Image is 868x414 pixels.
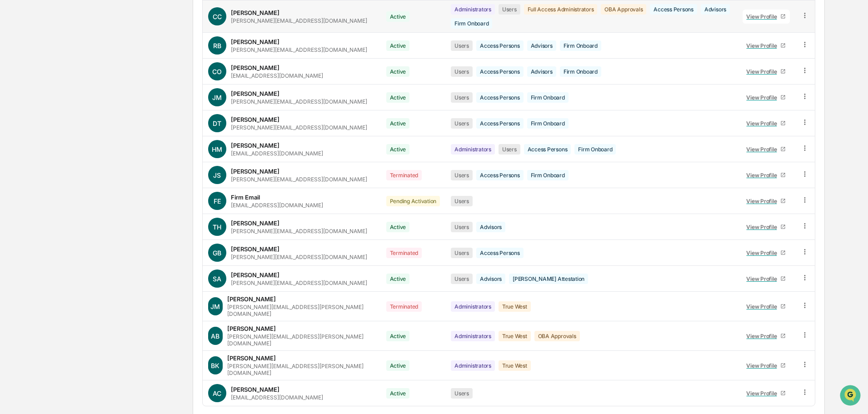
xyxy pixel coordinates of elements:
[499,4,520,15] div: Users
[213,249,221,257] span: GB
[743,168,790,182] a: View Profile
[560,66,601,77] div: Firm Onboard
[534,331,580,341] div: OBA Approvals
[451,248,473,258] div: Users
[231,194,260,201] div: Firm Email
[227,363,375,376] div: [PERSON_NAME][EMAIL_ADDRESS][PERSON_NAME][DOMAIN_NAME]
[386,11,410,22] div: Active
[231,202,323,209] div: [EMAIL_ADDRESS][DOMAIN_NAME]
[451,274,473,284] div: Users
[451,331,495,341] div: Administrators
[746,42,780,49] div: View Profile
[451,118,473,129] div: Users
[476,66,524,77] div: Access Persons
[650,4,697,15] div: Access Persons
[743,220,790,234] a: View Profile
[527,40,556,51] div: Advisors
[214,197,221,205] span: FE
[28,124,74,131] span: [PERSON_NAME]
[213,171,221,179] span: JS
[231,46,367,53] div: [PERSON_NAME][EMAIL_ADDRESS][DOMAIN_NAME]
[451,196,473,206] div: Users
[5,182,62,199] a: 🖐️Preclearance
[231,219,279,227] div: [PERSON_NAME]
[746,249,780,256] div: View Profile
[386,40,410,51] div: Active
[743,194,790,208] a: View Profile
[451,144,495,155] div: Administrators
[213,275,221,283] span: SA
[213,42,221,50] span: RB
[18,203,57,212] span: Data Lookup
[80,148,99,155] span: [DATE]
[66,187,73,194] div: 🗄️
[231,72,323,79] div: [EMAIL_ADDRESS][DOMAIN_NAME]
[231,386,279,393] div: [PERSON_NAME]
[746,198,780,205] div: View Profile
[141,99,165,110] button: See all
[231,9,279,16] div: [PERSON_NAME]
[41,70,149,79] div: Start new chat
[9,187,16,194] div: 🖐️
[743,10,790,24] a: View Profile
[75,124,79,131] span: •
[231,176,367,183] div: [PERSON_NAME][EMAIL_ADDRESS][DOMAIN_NAME]
[746,333,780,339] div: View Profile
[28,148,74,155] span: [PERSON_NAME]
[386,144,410,155] div: Active
[476,248,524,258] div: Access Persons
[451,301,495,312] div: Administrators
[527,92,569,103] div: Firm Onboard
[75,186,113,195] span: Attestations
[213,389,221,397] span: AC
[746,390,780,397] div: View Profile
[231,116,279,123] div: [PERSON_NAME]
[75,148,79,155] span: •
[386,92,410,103] div: Active
[476,118,524,129] div: Access Persons
[386,274,410,284] div: Active
[743,246,790,260] a: View Profile
[476,92,524,103] div: Access Persons
[213,13,222,20] span: CC
[499,331,531,341] div: True West
[231,124,367,131] div: [PERSON_NAME][EMAIL_ADDRESS][DOMAIN_NAME]
[231,279,367,286] div: [PERSON_NAME][EMAIL_ADDRESS][DOMAIN_NAME]
[19,70,35,86] img: 8933085812038_c878075ebb4cc5468115_72.jpg
[524,4,598,15] div: Full Access Administrators
[212,68,222,75] span: CO
[155,72,165,83] button: Start new chat
[743,386,790,400] a: View Profile
[18,186,59,195] span: Preclearance
[527,170,569,180] div: Firm Onboard
[386,118,410,129] div: Active
[231,394,323,401] div: [EMAIL_ADDRESS][DOMAIN_NAME]
[231,38,279,45] div: [PERSON_NAME]
[451,92,473,103] div: Users
[90,225,110,232] span: Pylon
[212,94,222,101] span: JM
[746,224,780,230] div: View Profile
[743,359,790,373] a: View Profile
[476,40,524,51] div: Access Persons
[227,295,276,303] div: [PERSON_NAME]
[9,70,25,86] img: 1746055101610-c473b297-6a78-478c-a979-82029cc54cd1
[839,384,863,409] iframe: Open customer support
[231,254,367,260] div: [PERSON_NAME][EMAIL_ADDRESS][DOMAIN_NAME]
[231,90,279,97] div: [PERSON_NAME]
[386,170,422,180] div: Terminated
[746,303,780,310] div: View Profile
[601,4,646,15] div: OBA Approvals
[743,116,790,130] a: View Profile
[5,200,61,216] a: 🔎Data Lookup
[527,118,569,129] div: Firm Onboard
[231,98,367,105] div: [PERSON_NAME][EMAIL_ADDRESS][DOMAIN_NAME]
[451,170,473,180] div: Users
[499,301,531,312] div: True West
[80,124,99,131] span: [DATE]
[509,274,588,284] div: [PERSON_NAME] Attestation
[743,39,790,53] a: View Profile
[64,225,110,232] a: Powered byPylon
